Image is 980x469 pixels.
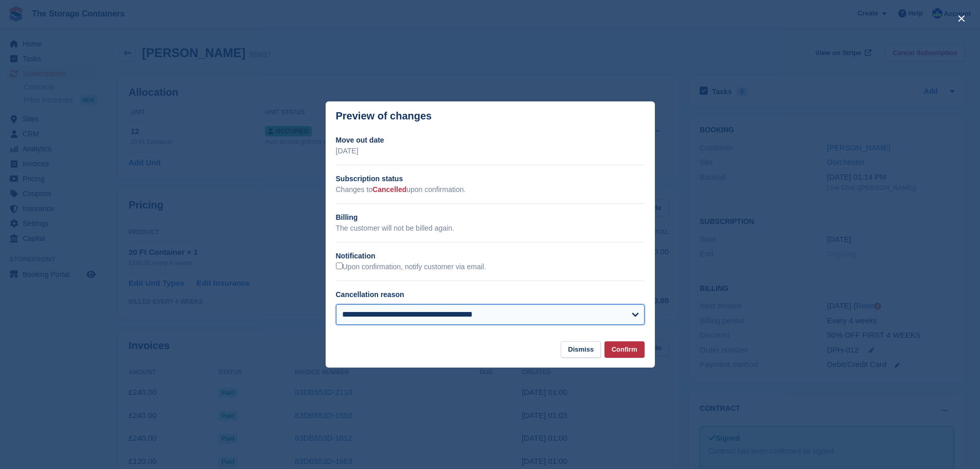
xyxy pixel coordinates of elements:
[336,263,486,272] label: Upon confirmation, notify customer via email.
[336,223,645,234] p: The customer will not be billed again.
[372,185,406,194] span: Cancelled
[336,251,645,262] h2: Notification
[336,135,645,146] h2: Move out date
[336,184,645,195] p: Changes to upon confirmation.
[336,290,404,299] label: Cancellation reason
[336,146,645,157] p: [DATE]
[336,212,645,223] h2: Billing
[604,341,645,358] button: Confirm
[561,341,601,358] button: Dismiss
[953,10,970,27] button: close
[336,173,645,184] h2: Subscription status
[336,110,432,122] p: Preview of changes
[336,263,343,269] input: Upon confirmation, notify customer via email.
